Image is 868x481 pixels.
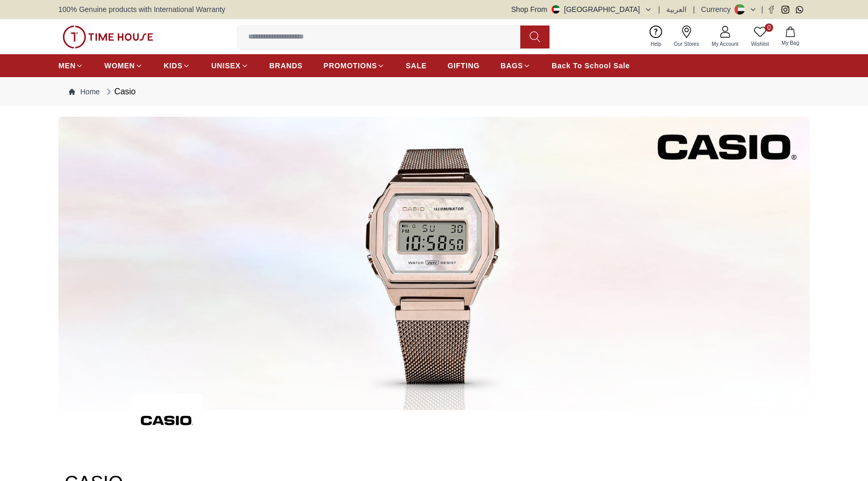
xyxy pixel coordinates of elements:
[646,40,666,48] span: Help
[164,60,182,71] span: KIDS
[693,4,695,15] span: |
[500,60,523,71] span: BAGS
[670,40,703,48] span: Our Stores
[447,56,480,75] a: GIFTING
[765,23,773,32] span: 0
[777,39,803,47] span: My Bag
[324,60,377,71] span: PROMOTIONS
[270,56,303,75] a: BRANDS
[447,60,480,71] span: GIFTING
[131,393,203,448] img: ...
[761,4,763,15] span: |
[58,60,76,71] span: MEN
[775,24,805,49] button: My Bag
[58,77,810,106] nav: Breadcrumb
[552,56,630,75] a: Back To School Sale
[104,85,136,98] div: Casio
[511,4,652,15] button: Shop From[GEOGRAPHIC_DATA]
[58,117,810,410] img: ...
[500,56,531,75] a: BAGS
[745,23,775,50] a: 0Wishlist
[104,56,143,75] a: WOMEN
[747,40,773,48] span: Wishlist
[69,87,100,97] a: Home
[58,4,225,15] span: 100% Genuine products with International Warranty
[644,23,668,50] a: Help
[164,56,190,75] a: KIDS
[707,40,743,48] span: My Account
[406,60,426,71] span: SALE
[104,60,135,71] span: WOMEN
[767,6,775,14] a: Facebook
[668,23,705,50] a: Our Stores
[552,60,630,71] span: Back To School Sale
[552,5,560,14] img: United Arab Emirates
[63,26,153,48] img: ...
[406,56,426,75] a: SALE
[324,56,385,75] a: PROMOTIONS
[666,4,687,15] button: العربية
[796,6,803,14] a: Whatsapp
[58,56,83,75] a: MEN
[211,56,248,75] a: UNISEX
[270,60,303,71] span: BRANDS
[658,4,661,15] span: |
[211,60,240,71] span: UNISEX
[701,4,735,15] div: Currency
[781,6,789,14] a: Instagram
